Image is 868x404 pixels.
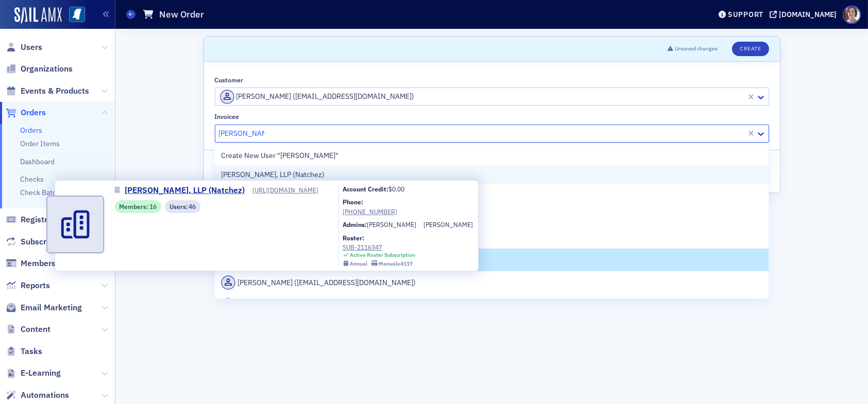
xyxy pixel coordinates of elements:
a: Organizations [6,63,73,75]
a: Email Marketing [6,302,82,313]
b: Roster: [343,234,364,242]
span: E-Learning [21,367,61,379]
a: Checks [20,174,44,184]
a: Dashboard [20,157,55,166]
a: Order Items [20,139,60,148]
div: [PERSON_NAME] ([EMAIL_ADDRESS][DOMAIN_NAME]) [221,207,762,222]
span: Organizations [21,63,73,75]
span: Events & Products [21,85,89,97]
span: Profile [843,6,861,24]
img: SailAMX [14,7,62,24]
b: Phone: [343,198,363,206]
span: Automations [21,390,69,401]
div: [PERSON_NAME] ([EMAIL_ADDRESS][DOMAIN_NAME]) [221,230,762,244]
a: Reports [6,280,50,291]
a: [PERSON_NAME] [367,220,416,229]
div: Users: 46 [165,200,200,213]
span: Content [21,324,50,335]
span: [PERSON_NAME], LLP (Natchez) [125,184,245,197]
b: Admins: [343,220,367,229]
a: Orders [20,126,42,135]
span: Subscriptions [21,236,72,248]
div: Manual x4117 [379,260,413,267]
span: Tasks [21,346,42,357]
span: $0.00 [388,185,404,193]
div: Support [728,10,763,19]
div: [PERSON_NAME] ([EMAIL_ADDRESS][DOMAIN_NAME]) [221,253,762,267]
a: Tasks [6,346,42,357]
a: Subscriptions [6,236,72,248]
a: Check Batches [20,188,68,197]
span: Unsaved changes [675,45,718,53]
a: [PERSON_NAME] [423,220,473,229]
span: Memberships [21,258,71,269]
span: Orders [21,107,46,118]
span: Users [21,42,42,53]
a: [PERSON_NAME], LLP (Natchez) [115,184,252,197]
button: [DOMAIN_NAME] [770,11,840,18]
span: Email Marketing [21,302,82,313]
div: Members: 16 [115,200,161,213]
button: Create [732,42,769,56]
div: Active Roster Subscription [350,252,416,258]
img: SailAMX [69,7,85,23]
a: Automations [6,390,69,401]
a: E-Learning [6,367,61,379]
div: Create New User "[PERSON_NAME]" [215,146,768,165]
a: Registrations [6,214,71,225]
div: [DOMAIN_NAME] [779,10,837,19]
div: [PERSON_NAME] ([EMAIL_ADDRESS][DOMAIN_NAME]) [221,298,762,312]
a: Content [6,324,50,335]
a: Orders [6,107,46,118]
div: Customer [215,76,244,84]
a: [PHONE_NUMBER] [343,207,473,216]
a: Users [6,42,42,53]
a: [URL][DOMAIN_NAME] [252,185,328,195]
span: Silas Simmons, LLP (Natchez) [221,169,325,180]
a: Memberships [6,258,71,269]
span: Reports [21,280,50,291]
div: Invoicee [215,113,240,120]
div: [PERSON_NAME] ([EMAIL_ADDRESS][DOMAIN_NAME]) [221,275,762,290]
span: Registrations [21,214,71,225]
a: Events & Products [6,85,89,97]
span: Users : [169,202,189,211]
a: View Homepage [62,7,85,24]
div: Annual [350,260,368,267]
h1: New Order [159,8,204,21]
div: [PERSON_NAME] ([EMAIL_ADDRESS][DOMAIN_NAME]) [220,90,744,104]
b: Account Credit: [343,185,388,193]
span: Members : [119,202,149,211]
a: SUB-2116347 [343,242,416,252]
